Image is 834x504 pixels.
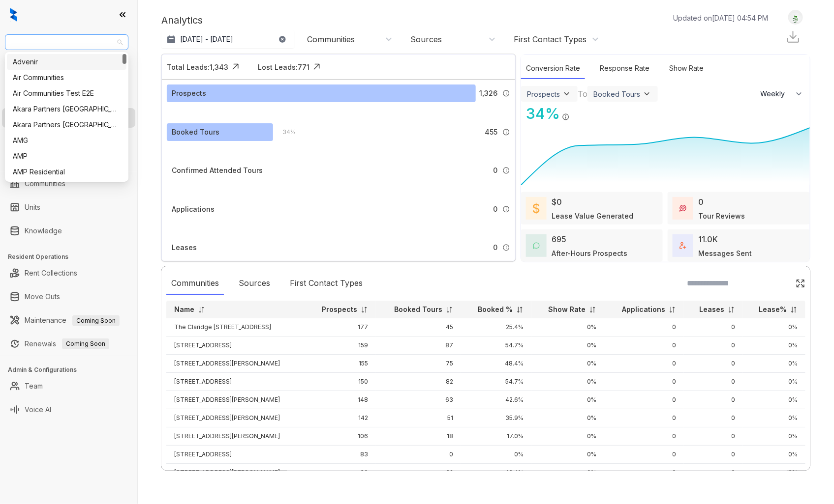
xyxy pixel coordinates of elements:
[622,305,665,314] p: Applications
[578,88,587,100] div: To
[775,279,783,287] img: SearchIcon
[273,127,296,138] div: 34 %
[305,318,376,336] td: 177
[25,287,60,307] a: Move Outs
[172,204,215,215] div: Applications
[531,409,604,427] td: 0%
[305,446,376,464] td: 83
[305,355,376,373] td: 155
[376,355,462,373] td: 75
[743,391,805,409] td: 0%
[62,338,109,349] span: Coming Soon
[166,464,305,482] td: [STREET_ADDRESS][PERSON_NAME]
[2,334,135,354] li: Renewals
[461,391,531,409] td: 42.6%
[493,204,497,215] span: 0
[180,34,233,44] p: [DATE] - [DATE]
[642,89,652,99] img: ViewFilterArrow
[25,221,62,241] a: Knowledge
[376,427,462,446] td: 18
[698,196,704,208] div: 0
[25,197,40,217] a: Units
[285,272,368,295] div: First Contact Types
[13,104,121,114] div: Akara Partners [GEOGRAPHIC_DATA]
[305,427,376,446] td: 106
[502,128,510,136] img: Info
[516,306,524,313] img: sorting
[684,464,743,482] td: 0
[172,165,263,176] div: Confirmed Attended Tours
[394,305,442,314] p: Booked Tours
[479,88,497,99] span: 1,326
[570,104,585,119] img: Click Icon
[698,211,745,221] div: Tour Reviews
[305,373,376,391] td: 150
[461,336,531,355] td: 54.7%
[167,62,228,72] div: Total Leads: 1,343
[461,355,531,373] td: 48.4%
[743,446,805,464] td: 0%
[562,113,570,121] img: Info
[604,409,684,427] td: 0
[376,336,462,355] td: 87
[305,409,376,427] td: 142
[502,244,510,252] img: Info
[7,117,126,133] div: Akara Partners Phoenix
[461,318,531,336] td: 25.4%
[552,196,562,208] div: $0
[7,148,126,164] div: AMP
[376,373,462,391] td: 82
[595,58,654,79] div: Response Rate
[478,305,513,314] p: Booked %
[161,30,294,48] button: [DATE] - [DATE]
[13,119,121,130] div: Akara Partners [GEOGRAPHIC_DATA]
[786,29,801,44] img: Download
[172,127,219,138] div: Booked Tours
[531,355,604,373] td: 0%
[604,427,684,446] td: 0
[699,305,724,314] p: Leases
[589,306,596,313] img: sorting
[8,252,137,261] h3: Resident Operations
[7,101,126,117] div: Akara Partners Nashville
[25,263,77,283] a: Rent Collections
[166,318,305,336] td: The Claridge [STREET_ADDRESS]
[13,167,121,177] div: AMP Residential
[8,365,137,374] h3: Admin & Configurations
[322,305,357,314] p: Prospects
[502,89,510,97] img: Info
[13,88,121,99] div: Air Communities Test E2E
[552,211,633,221] div: Lease Value Generated
[755,85,810,103] button: Weekly
[25,334,109,354] a: RenewalsComing Soon
[604,336,684,355] td: 0
[228,59,243,74] img: Click Icon
[604,355,684,373] td: 0
[743,427,805,446] td: 0%
[743,355,805,373] td: 0%
[680,242,686,249] img: TotalFum
[531,446,604,464] td: 0%
[461,427,531,446] td: 17.0%
[166,272,224,295] div: Communities
[761,89,791,99] span: Weekly
[604,391,684,409] td: 0
[493,165,497,176] span: 0
[234,272,275,295] div: Sources
[2,310,135,330] li: Maintenance
[2,108,135,128] li: Leasing
[2,66,135,85] li: Leads
[305,336,376,355] td: 159
[2,287,135,307] li: Move Outs
[166,409,305,427] td: [STREET_ADDRESS][PERSON_NAME]
[172,88,206,99] div: Prospects
[684,427,743,446] td: 0
[664,58,709,79] div: Show Rate
[684,318,743,336] td: 0
[25,376,43,396] a: Team
[502,167,510,174] img: Info
[796,279,805,288] img: Click Icon
[743,336,805,355] td: 0%
[166,391,305,409] td: [STREET_ADDRESS][PERSON_NAME]
[562,89,572,99] img: ViewFilterArrow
